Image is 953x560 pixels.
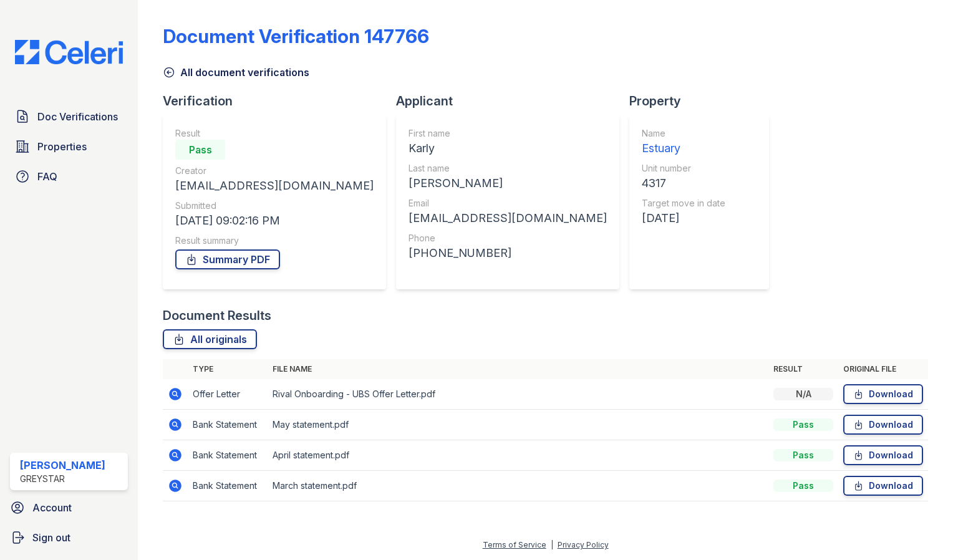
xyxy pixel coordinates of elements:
th: Result [768,359,838,379]
th: File name [268,359,768,379]
div: Name [642,127,725,140]
span: Sign out [32,530,70,545]
div: Pass [175,140,225,160]
div: Karly [409,140,607,157]
a: Properties [10,134,128,159]
div: Phone [409,232,607,244]
span: Account [32,500,72,515]
div: Result summary [175,234,374,247]
a: Privacy Policy [558,540,609,549]
div: | [551,540,553,549]
div: First name [409,127,607,140]
div: Unit number [642,162,725,175]
td: Bank Statement [188,410,268,440]
div: Pass [773,449,833,461]
div: Pass [773,480,833,492]
span: Properties [37,139,87,154]
td: Rival Onboarding - UBS Offer Letter.pdf [268,379,768,410]
div: [EMAIL_ADDRESS][DOMAIN_NAME] [175,177,374,195]
div: [DATE] [642,210,725,227]
div: Email [409,197,607,210]
th: Type [188,359,268,379]
a: Summary PDF [175,249,280,269]
a: Download [843,384,923,404]
div: Result [175,127,374,140]
td: March statement.pdf [268,471,768,501]
div: Document Results [163,307,271,324]
div: Creator [175,165,374,177]
a: Download [843,476,923,496]
a: All originals [163,329,257,349]
a: Doc Verifications [10,104,128,129]
td: Bank Statement [188,471,268,501]
div: 4317 [642,175,725,192]
div: Last name [409,162,607,175]
div: Submitted [175,200,374,212]
div: Property [629,92,779,110]
span: Doc Verifications [37,109,118,124]
a: Name Estuary [642,127,725,157]
div: [PERSON_NAME] [20,458,105,473]
td: May statement.pdf [268,410,768,440]
div: Greystar [20,473,105,485]
th: Original file [838,359,928,379]
div: Verification [163,92,396,110]
div: [PERSON_NAME] [409,175,607,192]
td: Offer Letter [188,379,268,410]
div: N/A [773,388,833,400]
a: Terms of Service [483,540,546,549]
a: FAQ [10,164,128,189]
a: All document verifications [163,65,309,80]
td: Bank Statement [188,440,268,471]
a: Account [5,495,133,520]
div: Estuary [642,140,725,157]
div: Document Verification 147766 [163,25,429,47]
img: CE_Logo_Blue-a8612792a0a2168367f1c8372b55b34899dd931a85d93a1a3d3e32e68fde9ad4.png [5,40,133,64]
div: [PHONE_NUMBER] [409,244,607,262]
a: Download [843,445,923,465]
a: Download [843,415,923,435]
div: [EMAIL_ADDRESS][DOMAIN_NAME] [409,210,607,227]
a: Sign out [5,525,133,550]
div: Applicant [396,92,629,110]
div: Target move in date [642,197,725,210]
div: Pass [773,418,833,431]
div: [DATE] 09:02:16 PM [175,212,374,229]
td: April statement.pdf [268,440,768,471]
span: FAQ [37,169,57,184]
